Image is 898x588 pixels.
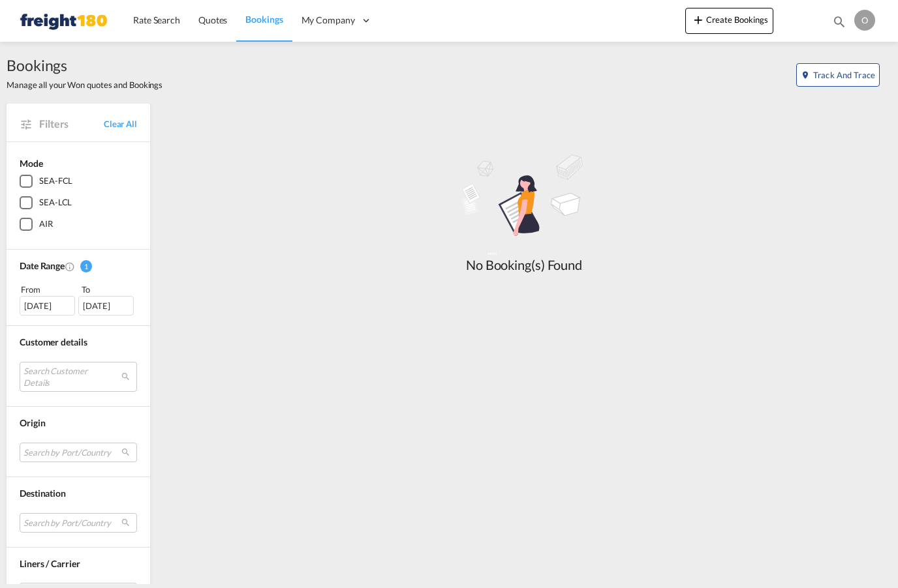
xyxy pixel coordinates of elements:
md-checkbox: SEA-LCL [20,196,137,209]
md-checkbox: SEA-FCL [20,175,137,188]
span: My Company [302,14,355,27]
span: Bookings [7,55,163,76]
div: AIR [39,218,53,231]
button: icon-map-markerTrack and Trace [796,63,880,87]
span: Manage all your Won quotes and Bookings [7,79,163,91]
div: O [854,10,875,31]
div: No Booking(s) Found [426,256,622,274]
span: Origin [20,417,45,428]
div: SEA-LCL [39,196,72,209]
div: To [80,283,138,296]
div: Customer details [20,336,137,349]
img: 249268c09df411ef8859afcc023c0dd9.png [20,6,108,35]
div: SEA-FCL [39,175,72,188]
md-icon: assets/icons/custom/empty_shipments.svg [426,148,622,256]
span: Filters [39,117,104,131]
md-icon: icon-map-marker [801,70,810,80]
span: Mode [20,158,43,169]
div: [DATE] [78,296,134,316]
a: Clear All [104,118,137,130]
span: From To [DATE][DATE] [20,283,137,316]
md-icon: icon-plus 400-fg [690,12,706,27]
div: icon-magnify [832,14,846,34]
span: Date Range [20,260,65,271]
span: Destination [20,488,66,499]
div: Liners / Carrier [20,557,137,570]
span: Rate Search [133,14,180,25]
md-icon: Created On [65,261,75,272]
div: Destination [20,487,137,500]
div: From [20,283,77,296]
md-checkbox: AIR [20,218,137,231]
span: Liners / Carrier [20,558,80,569]
span: Customer details [20,336,87,347]
div: Origin [20,417,137,430]
button: icon-plus 400-fgCreate Bookings [685,8,773,34]
span: Quotes [198,14,227,25]
md-icon: icon-magnify [832,14,846,29]
span: 1 [80,260,92,272]
div: [DATE] [20,296,75,316]
span: Bookings [245,14,283,25]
